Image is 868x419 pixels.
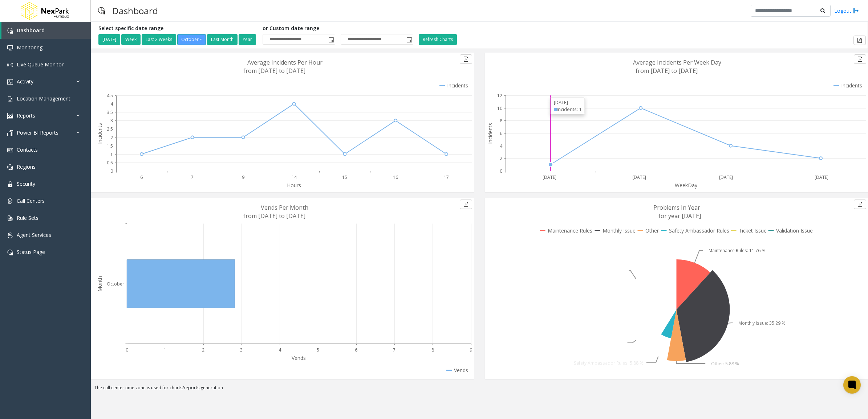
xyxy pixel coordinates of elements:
div: [DATE] [554,99,581,106]
text: 1 [110,151,113,157]
div: Incidents: 1 [554,106,581,113]
img: 'icon' [7,181,13,187]
text: Hours [287,182,301,189]
text: 10 [497,105,502,111]
text: 8 [500,118,502,124]
span: Location Management [17,95,70,102]
button: [DATE] [98,34,120,45]
h3: Dashboard [109,2,162,20]
text: [DATE] [543,174,556,180]
span: Reports [17,112,35,119]
text: from [DATE] to [DATE] [243,67,305,75]
span: Agent Services [17,231,51,238]
text: [DATE] [632,174,646,180]
text: 3.5 [107,109,113,115]
text: 7 [393,347,396,353]
text: 14 [292,174,297,180]
text: 4 [279,347,281,353]
text: 4.5 [107,93,113,99]
img: 'icon' [7,164,13,170]
img: logout [853,7,859,15]
span: Toggle popup [405,34,413,45]
text: 0 [500,168,502,174]
text: Other: 5.88 % [711,361,739,367]
button: Export to pdf [460,200,472,209]
button: Last Month [207,34,238,45]
img: 'icon' [7,233,13,238]
span: Call Centers [17,197,45,204]
text: Monthly Issue: 35.29 % [738,320,786,326]
span: Security [17,180,35,187]
text: 7 [191,174,194,180]
img: 'icon' [7,62,13,68]
text: 1.5 [107,143,113,149]
text: 9 [470,347,472,353]
text: 3 [240,347,243,353]
text: [DATE] [719,174,733,180]
text: 2 [202,347,204,353]
span: Live Queue Monitor [17,61,64,68]
a: Logout [834,7,859,15]
text: Problems In Year [653,204,700,211]
text: 16 [393,174,398,180]
text: Average Incidents Per Week Day [633,58,721,66]
span: Regions [17,163,36,170]
span: Rule Sets [17,214,38,221]
span: Contacts [17,146,38,153]
text: 5 [317,347,319,353]
text: 12 [497,93,502,99]
a: Dashboard [1,22,91,39]
text: 4 [500,143,503,149]
button: Refresh Charts [419,34,457,45]
text: Incidents [487,123,494,144]
text: 6 [355,347,357,353]
span: Status Page [17,248,45,255]
img: 'icon' [7,79,13,85]
text: WeekDay [675,182,698,189]
text: Month [96,276,103,292]
button: Export to pdf [854,200,866,209]
text: 6 [140,174,143,180]
text: Average Incidents Per Hour [247,58,323,66]
span: Power BI Reports [17,129,58,136]
img: 'icon' [7,130,13,136]
h5: or Custom date range [263,25,413,32]
button: Export to pdf [460,54,472,64]
text: 0.5 [107,160,113,166]
text: Safety Ambassador Rules: 5.88 % [574,360,644,366]
text: from [DATE] to [DATE] [636,67,698,75]
text: 17 [444,174,449,180]
text: Vends [292,354,306,361]
text: 9 [242,174,244,180]
text: Vends Per Month [261,204,308,211]
span: Monitoring [17,44,42,51]
text: 0 [110,168,113,174]
text: 2.5 [107,126,113,132]
img: 'icon' [7,198,13,204]
img: 'icon' [7,250,13,255]
text: 2 [110,135,113,141]
img: 'icon' [7,45,13,51]
button: Export to pdf [854,54,866,64]
img: 'icon' [7,96,13,102]
text: 6 [500,130,502,136]
button: Last 2 Weeks [142,34,176,45]
span: Dashboard [17,27,45,34]
text: 15 [342,174,347,180]
img: 'icon' [7,28,13,34]
text: 2 [500,155,502,161]
img: 'icon' [7,147,13,153]
text: [DATE] [815,174,828,180]
text: 4 [110,101,113,107]
text: 8 [431,347,434,353]
h5: Select specific date range [98,25,257,32]
button: Export to pdf [853,36,866,45]
div: The call center time zone is used for charts/reports generation [91,385,868,395]
button: Week [121,34,141,45]
img: 'icon' [7,215,13,221]
text: 3 [110,118,113,124]
text: Incidents [96,123,103,144]
button: October [177,34,206,45]
img: 'icon' [7,113,13,119]
span: Toggle popup [327,34,335,45]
